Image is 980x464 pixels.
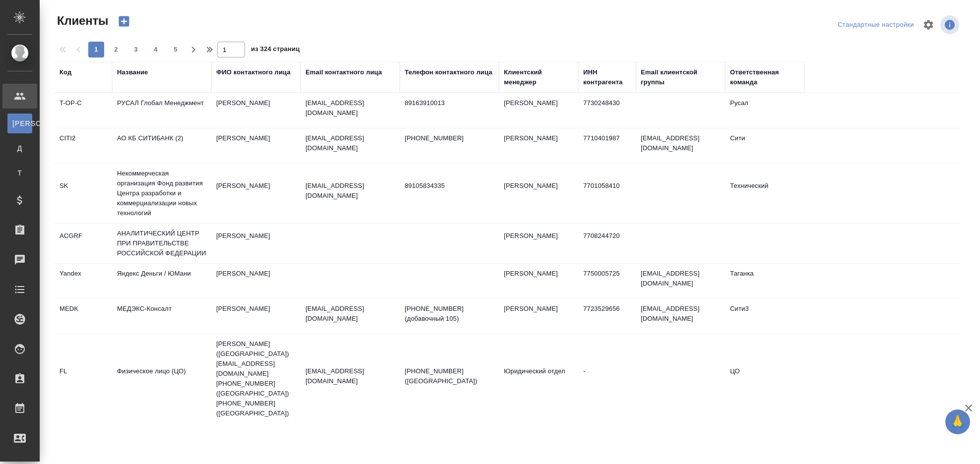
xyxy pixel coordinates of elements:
[211,226,301,261] td: [PERSON_NAME]
[730,67,799,87] div: Ответственная команда
[725,128,804,163] td: Сити
[211,93,301,128] td: [PERSON_NAME]
[835,17,917,33] div: split button
[499,299,578,334] td: [PERSON_NAME]
[112,224,211,263] td: АНАЛИТИЧЕСКИЙ ЦЕНТР ПРИ ПРАВИТЕЛЬСТВЕ РОССИЙСКОЙ ФЕДЕРАЦИИ
[55,176,112,211] td: SK
[306,304,395,324] p: [EMAIL_ADDRESS][DOMAIN_NAME]
[7,114,32,133] a: [PERSON_NAME]
[306,181,395,201] p: [EMAIL_ADDRESS][DOMAIN_NAME]
[112,128,211,163] td: АО КБ СИТИБАНК (2)
[211,299,301,334] td: [PERSON_NAME]
[108,45,124,55] span: 2
[112,164,211,223] td: Некоммерческая организация Фонд развития Центра разработки и коммерциализации новых технологий
[499,176,578,211] td: [PERSON_NAME]
[405,67,492,77] div: Телефон контактного лица
[917,13,940,37] span: Настроить таблицу
[405,366,494,386] p: [PHONE_NUMBER] ([GEOGRAPHIC_DATA])
[108,42,124,58] button: 2
[112,361,211,396] td: Физическое лицо (ЦО)
[168,45,184,55] span: 5
[578,128,636,163] td: 7710401987
[949,411,966,432] span: 🙏
[499,128,578,163] td: [PERSON_NAME]
[148,42,164,58] button: 4
[55,93,112,128] td: T-OP-C
[499,93,578,128] td: [PERSON_NAME]
[504,67,573,87] div: Клиентский менеджер
[128,42,144,58] button: 3
[12,143,27,153] span: Д
[578,361,636,396] td: -
[55,361,112,396] td: FL
[725,176,804,211] td: Технический
[306,98,395,118] p: [EMAIL_ADDRESS][DOMAIN_NAME]
[211,334,301,423] td: [PERSON_NAME] ([GEOGRAPHIC_DATA]) [EMAIL_ADDRESS][DOMAIN_NAME] [PHONE_NUMBER] ([GEOGRAPHIC_DATA])...
[725,299,804,334] td: Сити3
[405,304,494,324] p: [PHONE_NUMBER] (добавочный 105)
[55,226,112,261] td: ACGRF
[725,93,804,128] td: Русал
[251,43,300,58] span: из 324 страниц
[499,264,578,298] td: [PERSON_NAME]
[405,181,494,191] p: 89105834335
[636,128,725,163] td: [EMAIL_ADDRESS][DOMAIN_NAME]
[578,264,636,298] td: 7750005725
[7,138,32,158] a: Д
[405,133,494,143] p: [PHONE_NUMBER]
[7,163,32,183] a: Т
[55,128,112,163] td: CITI2
[55,13,108,29] span: Клиенты
[306,133,395,153] p: [EMAIL_ADDRESS][DOMAIN_NAME]
[578,299,636,334] td: 7723529656
[128,45,144,55] span: 3
[636,299,725,334] td: [EMAIL_ADDRESS][DOMAIN_NAME]
[405,98,494,108] p: 89163910013
[60,67,71,77] div: Код
[12,118,27,128] span: [PERSON_NAME]
[148,45,164,55] span: 4
[583,67,631,87] div: ИНН контрагента
[725,264,804,298] td: Таганка
[306,67,382,77] div: Email контактного лица
[940,15,961,34] span: Посмотреть информацию
[636,264,725,298] td: [EMAIL_ADDRESS][DOMAIN_NAME]
[211,128,301,163] td: [PERSON_NAME]
[112,13,136,30] button: Создать
[499,361,578,396] td: Юридический отдел
[306,366,395,386] p: [EMAIL_ADDRESS][DOMAIN_NAME]
[578,226,636,261] td: 7708244720
[211,176,301,211] td: [PERSON_NAME]
[55,299,112,334] td: MEDK
[55,264,112,298] td: Yandex
[578,176,636,211] td: 7701058410
[12,168,27,178] span: Т
[578,93,636,128] td: 7730248430
[112,264,211,298] td: Яндекс Деньги / ЮМани
[725,361,804,396] td: ЦО
[211,264,301,298] td: [PERSON_NAME]
[499,226,578,261] td: [PERSON_NAME]
[641,67,720,87] div: Email клиентской группы
[216,67,291,77] div: ФИО контактного лица
[945,409,970,434] button: 🙏
[117,67,148,77] div: Название
[112,93,211,128] td: РУСАЛ Глобал Менеджмент
[168,42,184,58] button: 5
[112,299,211,334] td: МЕДЭКС-Консалт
